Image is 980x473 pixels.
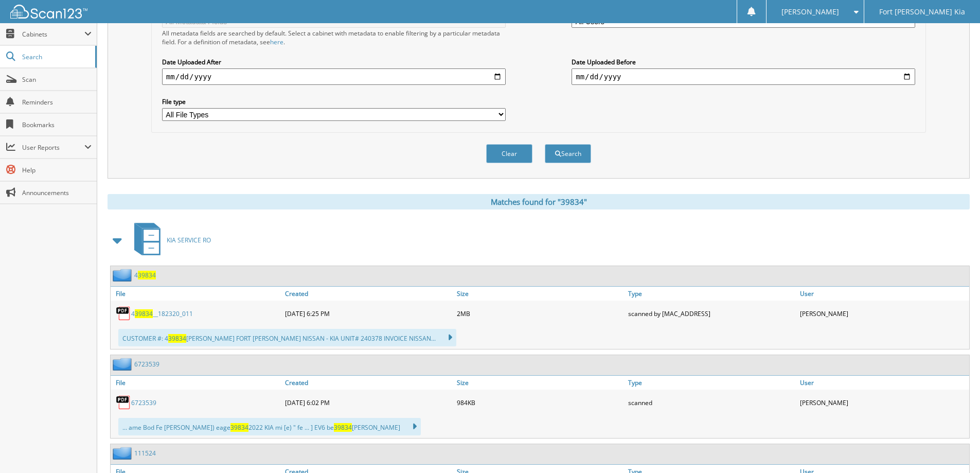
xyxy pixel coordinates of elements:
[135,309,153,318] span: 39834
[545,144,591,163] button: Search
[22,75,92,84] span: Scan
[626,287,797,301] a: Type
[270,38,283,46] a: here
[626,303,797,324] div: scanned by [MAC_ADDRESS]
[116,306,131,321] img: PDF.png
[22,98,92,107] span: Reminders
[162,29,506,46] div: All metadata fields are searched by default. Select a cabinet with metadata to enable filtering b...
[118,418,421,435] div: ... ame Bod Fe [PERSON_NAME]) eage 2022 KIA mi [e) " fe ... ] EV6 be [PERSON_NAME]
[131,398,156,407] a: 6723539
[22,166,92,174] span: Help
[168,334,186,343] span: 39834
[113,358,134,371] img: folder2.png
[131,309,193,318] a: 439834__182320_011
[134,271,156,279] a: 439834
[162,68,506,85] input: start
[781,9,839,15] span: [PERSON_NAME]
[797,303,969,324] div: [PERSON_NAME]
[113,447,134,460] img: folder2.png
[282,287,454,301] a: Created
[797,392,969,413] div: [PERSON_NAME]
[454,287,626,301] a: Size
[486,144,532,163] button: Clear
[22,188,92,197] span: Announcements
[111,287,282,301] a: File
[454,392,626,413] div: 984KB
[572,58,915,66] label: Date Uploaded Before
[116,395,131,410] img: PDF.png
[626,392,797,413] div: scanned
[282,376,454,390] a: Created
[167,236,211,244] span: KIA SERVICE RO
[111,376,282,390] a: File
[162,58,506,66] label: Date Uploaded After
[797,376,969,390] a: User
[113,269,134,282] img: folder2.png
[454,303,626,324] div: 2MB
[22,30,84,39] span: Cabinets
[282,303,454,324] div: [DATE] 6:25 PM
[797,287,969,301] a: User
[134,449,156,458] a: 111524
[282,392,454,413] div: [DATE] 6:02 PM
[572,68,915,85] input: end
[22,52,90,61] span: Search
[128,220,211,260] a: KIA SERVICE RO
[162,97,506,106] label: File type
[626,376,797,390] a: Type
[879,9,965,15] span: Fort [PERSON_NAME] Kia
[138,271,156,279] span: 39834
[134,360,159,369] a: 6723539
[22,143,84,152] span: User Reports
[334,423,352,432] span: 39834
[108,194,970,209] div: Matches found for "39834"
[10,5,87,19] img: scan123-logo-white.svg
[454,376,626,390] a: Size
[22,120,92,129] span: Bookmarks
[118,329,456,346] div: CUSTOMER #: 4 [PERSON_NAME] FORT [PERSON_NAME] NISSAN - KIA UNIT# 240378 INVOICE NISSAN...
[230,423,248,432] span: 39834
